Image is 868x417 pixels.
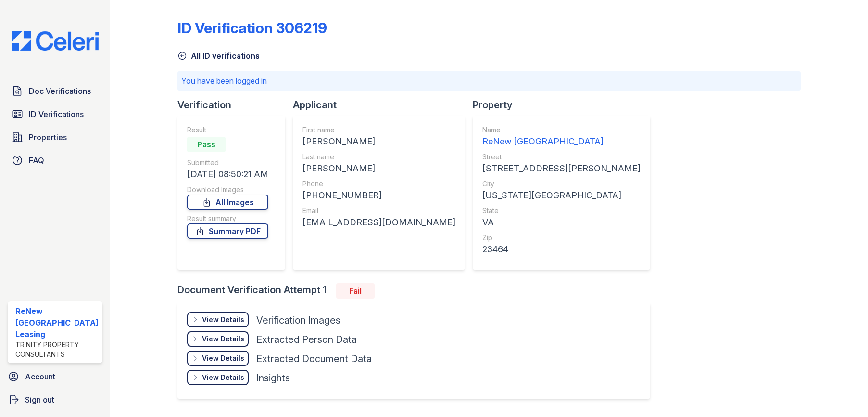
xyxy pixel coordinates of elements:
div: ID Verification 306219 [177,19,327,37]
div: [PHONE_NUMBER] [302,189,455,202]
div: View Details [202,353,244,363]
a: Account [4,367,106,386]
div: Pass [187,137,226,152]
span: ID Verifications [29,108,84,120]
div: Zip [482,233,641,243]
a: All Images [187,195,268,210]
div: Applicant [293,98,473,112]
div: [DATE] 08:50:21 AM [187,168,268,181]
span: Doc Verifications [29,85,91,97]
div: [EMAIL_ADDRESS][DOMAIN_NAME] [302,216,455,229]
div: Verification [177,98,293,112]
div: City [482,179,641,189]
div: [PERSON_NAME] [302,135,455,148]
div: Insights [256,371,290,385]
a: FAQ [8,151,102,170]
div: [PERSON_NAME] [302,162,455,175]
div: Verification Images [256,313,340,327]
div: Property [473,98,658,112]
a: Name ReNew [GEOGRAPHIC_DATA] [482,125,641,148]
div: [STREET_ADDRESS][PERSON_NAME] [482,162,641,175]
span: Sign out [25,394,54,405]
span: FAQ [29,155,44,166]
div: ReNew [GEOGRAPHIC_DATA] [482,135,641,148]
a: Doc Verifications [8,81,102,101]
div: Download Images [187,185,268,195]
div: View Details [202,334,244,344]
div: Trinity Property Consultants [15,340,99,359]
p: You have been logged in [181,75,797,87]
div: Email [302,206,455,216]
div: VA [482,216,641,229]
div: Submitted [187,158,268,168]
div: First name [302,125,455,135]
a: ID Verifications [8,104,102,124]
div: [US_STATE][GEOGRAPHIC_DATA] [482,189,641,202]
div: View Details [202,373,244,382]
img: CE_Logo_Blue-a8612792a0a2168367f1c8372b55b34899dd931a85d93a1a3d3e32e68fde9ad4.png [4,31,106,51]
div: Fail [336,283,375,299]
a: Properties [8,128,102,147]
span: Properties [29,131,67,143]
div: View Details [202,315,244,325]
div: State [482,206,641,216]
a: All ID verifications [177,50,260,62]
span: Account [25,371,55,382]
div: Result [187,125,268,135]
a: Sign out [4,390,106,409]
div: Extracted Document Data [256,352,372,365]
div: ReNew [GEOGRAPHIC_DATA] Leasing [15,305,99,340]
div: Phone [302,179,455,189]
div: Name [482,125,641,135]
div: Document Verification Attempt 1 [177,283,658,299]
div: Result summary [187,214,268,223]
div: Extracted Person Data [256,333,357,346]
div: 23464 [482,243,641,256]
a: Summary PDF [187,223,268,239]
div: Street [482,152,641,162]
div: Last name [302,152,455,162]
